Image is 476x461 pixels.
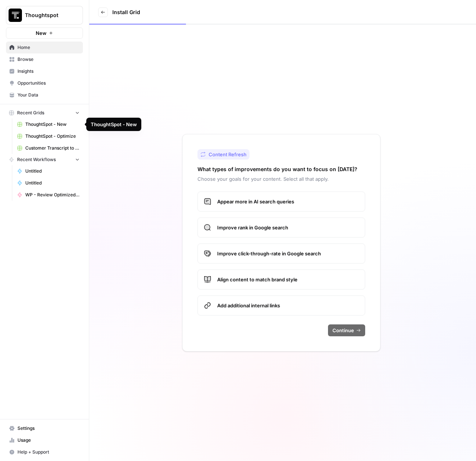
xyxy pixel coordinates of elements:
a: Customer Transcript to Case Study [14,142,83,154]
span: Add additional internal links [217,302,359,309]
p: Choose your goals for your content. Select all that apply. [197,175,365,183]
span: Recent Grids [17,109,44,116]
span: Settings [17,425,80,432]
span: Your Data [17,92,80,98]
button: Workspace: Thoughtspot [6,6,83,24]
a: Browse [6,53,83,65]
span: Continue [332,327,354,334]
a: Settings [6,422,83,434]
span: Improve rank in Google search [217,224,359,231]
a: Untitled [14,177,83,189]
span: Improve click-through-rate in Google search [217,250,359,257]
span: WP - Review Optimized Article [25,192,80,198]
span: Content Refresh [209,151,247,158]
span: Align content to match brand style [217,276,359,283]
span: Untitled [25,168,80,174]
span: ThoughtSpot - Optimize [25,133,80,140]
a: Home [6,42,83,53]
h3: Install Grid [112,9,140,16]
button: New [6,27,83,39]
span: Recent Workflows [17,156,56,163]
span: New [36,29,46,37]
button: Recent Workflows [6,154,83,165]
span: Thoughtspot [25,12,70,19]
a: Insights [6,65,83,77]
span: Customer Transcript to Case Study [25,145,80,151]
span: ThoughtSpot - New [25,121,80,128]
a: Untitled [14,165,83,177]
a: Opportunities [6,77,83,89]
span: Usage [17,437,80,444]
img: Thoughtspot Logo [9,9,22,22]
a: WP - Review Optimized Article [14,189,83,201]
span: Untitled [25,180,80,186]
div: ThoughtSpot - New [91,121,137,128]
h2: What types of improvements do you want to focus on [DATE]? [197,166,357,173]
span: Insights [17,68,80,75]
a: Your Data [6,89,83,101]
a: ThoughtSpot - Optimize [14,130,83,142]
span: Home [17,44,80,51]
span: Opportunities [17,80,80,86]
button: Help + Support [6,446,83,458]
span: Help + Support [17,449,80,455]
span: Browse [17,56,80,63]
button: Recent Grids [6,107,83,118]
button: Continue [328,324,365,336]
span: Appear more in AI search queries [217,198,359,205]
a: ThoughtSpot - New [14,118,83,130]
a: Usage [6,434,83,446]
